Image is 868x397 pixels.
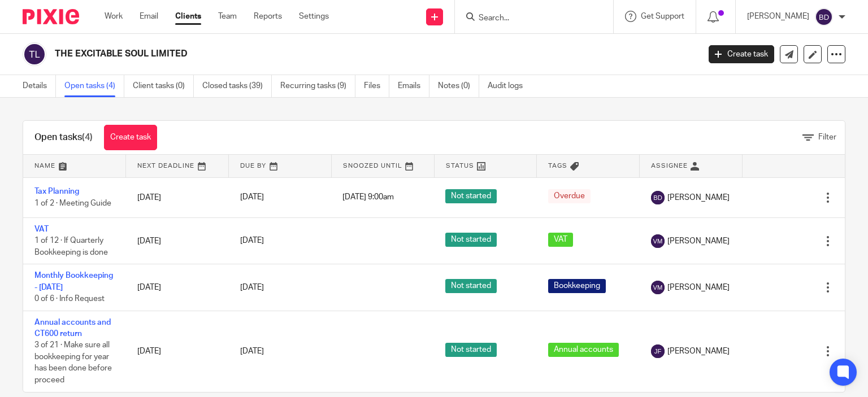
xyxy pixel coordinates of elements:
[548,343,619,357] span: Annual accounts
[105,11,123,22] a: Work
[140,11,158,22] a: Email
[747,11,809,22] p: [PERSON_NAME]
[818,133,836,141] span: Filter
[445,233,497,247] span: Not started
[667,282,730,293] span: [PERSON_NAME]
[478,14,579,24] input: Search
[488,75,531,97] a: Audit logs
[240,194,264,202] span: [DATE]
[34,187,79,195] a: Tax Planning
[651,234,665,248] img: svg%3E
[34,199,111,207] span: 1 of 2 · Meeting Guide
[438,75,479,97] a: Notes (0)
[445,279,497,293] span: Not started
[126,311,229,391] td: [DATE]
[709,45,774,63] a: Create task
[548,163,567,169] span: Tags
[126,264,229,311] td: [DATE]
[667,192,730,203] span: [PERSON_NAME]
[651,344,665,358] img: svg%3E
[23,75,56,97] a: Details
[34,295,105,303] span: 0 of 6 · Info Request
[218,11,237,22] a: Team
[342,194,394,202] span: [DATE] 9:00am
[280,75,355,97] a: Recurring tasks (9)
[299,11,329,22] a: Settings
[64,75,124,97] a: Open tasks (4)
[548,233,573,247] span: VAT
[548,189,591,203] span: Overdue
[34,225,49,233] a: VAT
[651,191,665,204] img: svg%3E
[55,48,565,60] h2: THE EXCITABLE SOUL LIMITED
[445,189,497,203] span: Not started
[175,11,201,22] a: Clients
[651,281,665,294] img: svg%3E
[23,42,46,66] img: svg%3E
[34,237,108,257] span: 1 of 12 · If Quarterly Bookkeeping is done
[641,12,684,20] span: Get Support
[445,343,497,357] span: Not started
[104,125,157,150] a: Create task
[34,272,113,291] a: Monthly Bookkeeping - [DATE]
[34,132,93,143] h1: Open tasks
[667,346,730,357] span: [PERSON_NAME]
[240,283,264,291] span: [DATE]
[815,8,833,26] img: svg%3E
[133,75,194,97] a: Client tasks (0)
[364,75,389,97] a: Files
[34,341,112,384] span: 3 of 21 · Make sure all bookkeeping for year has been done before proceed
[548,279,606,293] span: Bookkeeping
[202,75,272,97] a: Closed tasks (39)
[126,217,229,264] td: [DATE]
[240,237,264,245] span: [DATE]
[398,75,429,97] a: Emails
[240,347,264,355] span: [DATE]
[343,163,402,169] span: Snoozed Until
[23,9,79,24] img: Pixie
[667,235,730,247] span: [PERSON_NAME]
[82,133,93,142] span: (4)
[254,11,282,22] a: Reports
[34,319,111,338] a: Annual accounts and CT600 return
[126,177,229,217] td: [DATE]
[446,163,474,169] span: Status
